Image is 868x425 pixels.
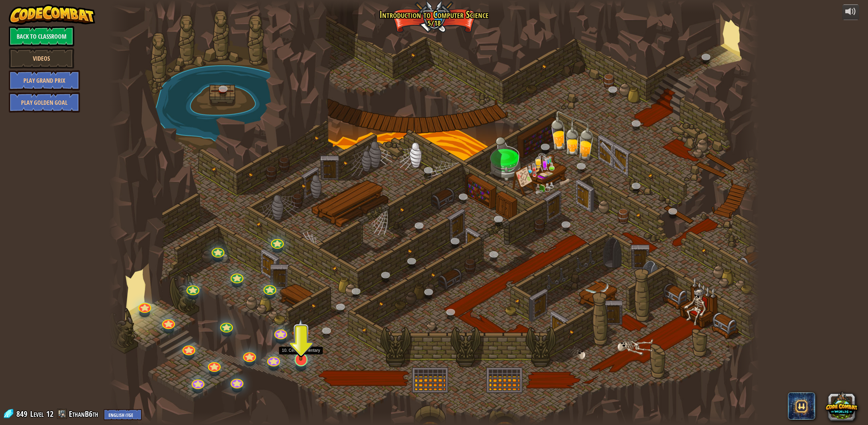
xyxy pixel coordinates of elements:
[292,318,310,361] img: level-banner-unstarted.png
[69,408,100,419] a: EthanB6th
[9,48,74,69] a: Videos
[16,408,29,419] span: 849
[842,4,859,20] button: Adjust volume
[9,26,74,46] a: Back to Classroom
[9,70,80,91] a: Play Grand Prix
[46,408,54,419] span: 12
[9,4,96,25] img: CodeCombat - Learn how to code by playing a game
[9,92,80,113] a: Play Golden Goal
[30,408,44,420] span: Level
